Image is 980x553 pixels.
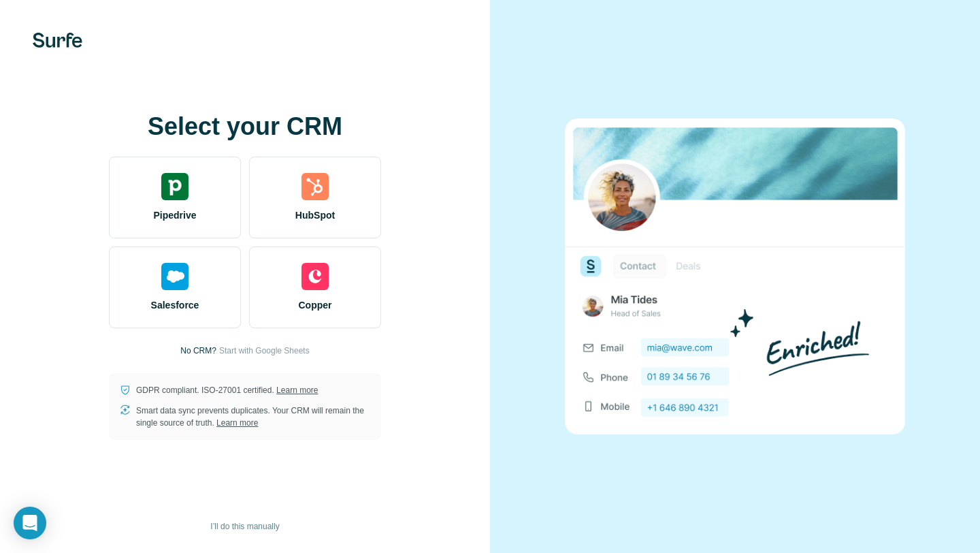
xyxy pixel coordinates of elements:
[295,208,335,222] span: HubSpot
[565,118,905,434] img: none image
[299,298,332,312] span: Copper
[276,385,318,395] a: Learn more
[14,507,46,539] div: Open Intercom Messenger
[210,520,279,533] span: I’ll do this manually
[180,345,216,357] p: No CRM?
[161,263,189,290] img: salesforce's logo
[33,33,82,48] img: Surfe's logo
[151,298,199,312] span: Salesforce
[109,113,381,140] h1: Select your CRM
[136,405,370,429] p: Smart data sync prevents duplicates. Your CRM will remain the single source of truth.
[301,173,329,200] img: hubspot's logo
[219,345,310,357] button: Start with Google Sheets
[201,516,289,537] button: I’ll do this manually
[136,384,318,396] p: GDPR compliant. ISO-27001 certified.
[301,263,329,290] img: copper's logo
[216,418,258,428] a: Learn more
[161,173,189,200] img: pipedrive's logo
[153,208,196,222] span: Pipedrive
